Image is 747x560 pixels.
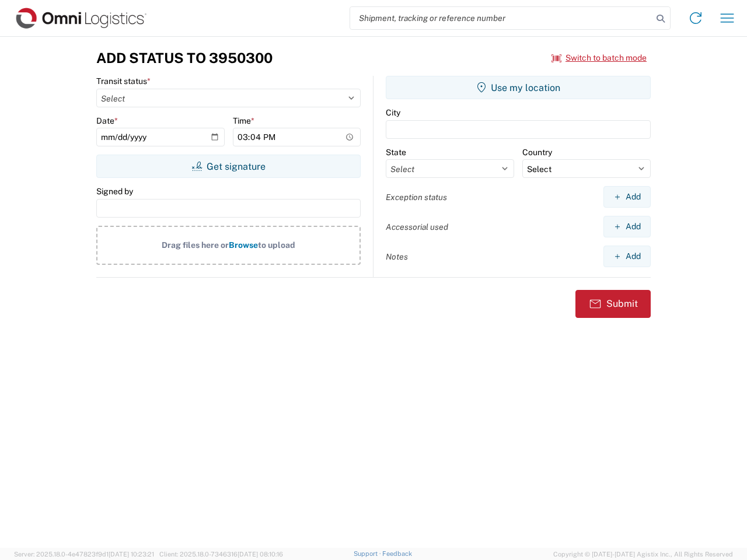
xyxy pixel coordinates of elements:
[522,147,552,157] label: Country
[382,550,412,557] a: Feedback
[96,155,361,178] button: Get signature
[96,186,133,197] label: Signed by
[386,76,651,99] button: Use my location
[603,216,651,237] button: Add
[603,246,651,267] button: Add
[229,240,258,250] span: Browse
[575,290,651,318] button: Submit
[96,76,151,86] label: Transit status
[96,116,118,126] label: Date
[386,192,447,202] label: Exception status
[386,107,400,118] label: City
[159,551,283,558] span: Client: 2025.18.0-7346316
[258,240,295,250] span: to upload
[603,186,651,208] button: Add
[350,7,652,29] input: Shipment, tracking or reference number
[233,116,254,126] label: Time
[238,551,283,558] span: [DATE] 08:10:16
[109,551,154,558] span: [DATE] 10:23:21
[386,147,406,157] label: State
[14,551,154,558] span: Server: 2025.18.0-4e47823f9d1
[162,240,229,250] span: Drag files here or
[553,549,733,559] span: Copyright © [DATE]-[DATE] Agistix Inc., All Rights Reserved
[386,251,408,262] label: Notes
[386,222,448,232] label: Accessorial used
[96,50,273,66] h3: Add Status to 3950300
[551,48,647,68] button: Switch to batch mode
[354,550,383,557] a: Support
